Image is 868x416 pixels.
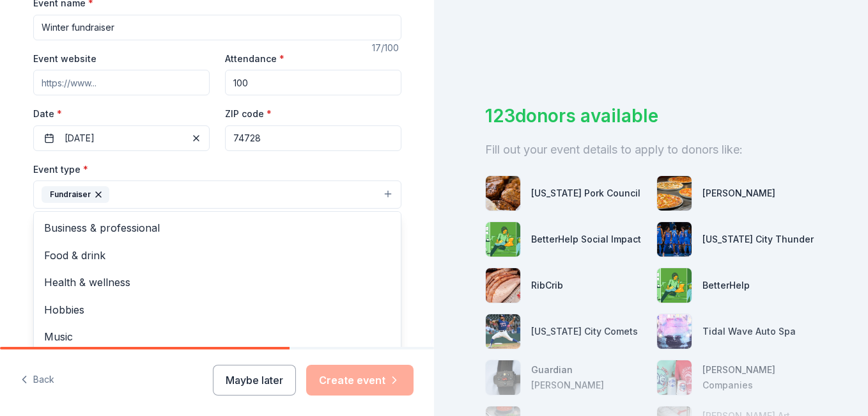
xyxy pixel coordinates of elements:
button: Fundraiser [33,180,401,209]
span: Hobbies [44,301,391,318]
span: Music [44,328,391,345]
div: Fundraiser [42,186,109,203]
span: Business & professional [44,220,391,236]
span: Food & drink [44,247,391,264]
span: Health & wellness [44,274,391,291]
div: Fundraiser [33,211,401,365]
